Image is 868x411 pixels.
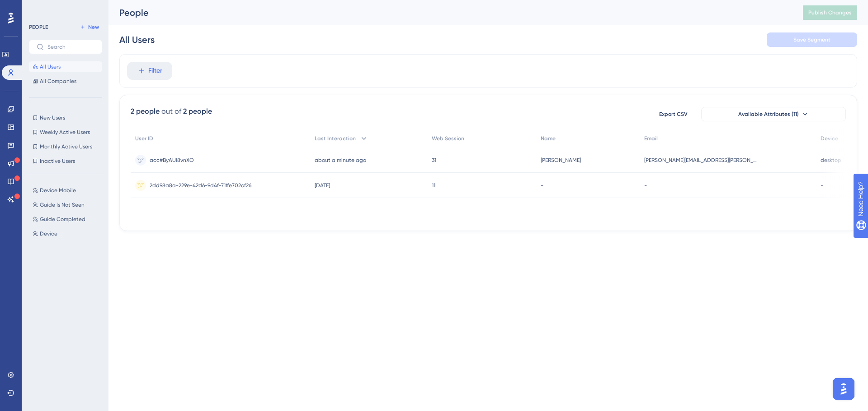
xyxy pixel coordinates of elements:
[40,129,90,136] span: Weekly Active Users
[40,230,57,237] span: Device
[821,157,841,164] span: desktop
[821,135,838,142] span: Device
[21,2,57,13] span: Need Help?
[29,23,48,31] div: PEOPLE
[40,157,75,165] span: Inactive Users
[40,114,65,121] span: New Users
[651,107,696,121] button: Export CSV
[541,182,543,189] span: -
[767,32,857,47] button: Save Segment
[821,182,823,189] span: -
[29,185,108,196] button: Device Mobile
[808,9,852,16] span: Publish Changes
[127,62,172,80] button: Filter
[315,157,366,163] time: about a minute ago
[40,143,92,150] span: Monthly Active Users
[47,44,94,50] input: Search
[29,228,108,239] button: Device
[541,157,581,164] span: [PERSON_NAME]
[135,135,153,142] span: User ID
[432,157,436,164] span: 31
[29,76,102,87] button: All Companies
[29,112,102,123] button: New Users
[738,111,799,118] span: Available Attributes (11)
[315,182,330,189] time: [DATE]
[150,182,251,189] span: 2dd98a8a-229e-42d6-9d4f-71ffe702cf26
[803,5,857,20] button: Publish Changes
[40,187,76,194] span: Device Mobile
[40,201,85,208] span: Guide Is Not Seen
[119,6,780,19] div: People
[29,199,108,210] button: Guide Is Not Seen
[830,375,857,402] iframe: UserGuiding AI Assistant Launcher
[131,106,160,117] div: 2 people
[315,135,356,142] span: Last Interaction
[29,61,102,72] button: All Users
[644,135,658,142] span: Email
[29,141,102,152] button: Monthly Active Users
[150,157,194,164] span: acc#ByAUi8vnXO
[644,157,757,164] span: [PERSON_NAME][EMAIL_ADDRESS][PERSON_NAME][DOMAIN_NAME]
[88,23,99,31] span: New
[183,106,212,117] div: 2 people
[29,214,108,225] button: Guide Completed
[40,78,76,85] span: All Companies
[659,111,688,118] span: Export CSV
[148,65,162,76] span: Filter
[541,135,556,142] span: Name
[119,33,155,46] div: All Users
[701,107,846,121] button: Available Attributes (11)
[432,135,464,142] span: Web Session
[29,156,102,166] button: Inactive Users
[161,106,181,117] div: out of
[644,182,647,189] span: -
[432,182,435,189] span: 11
[29,127,102,138] button: Weekly Active Users
[77,22,102,32] button: New
[40,63,61,70] span: All Users
[40,216,85,223] span: Guide Completed
[793,36,830,43] span: Save Segment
